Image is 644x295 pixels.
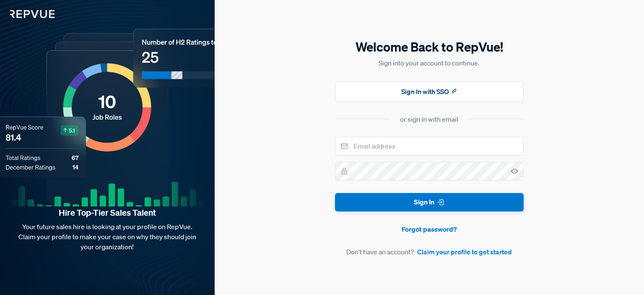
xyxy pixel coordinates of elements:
strong: Hire Top-Tier Sales Talent [13,207,201,218]
input: Email address [335,137,524,155]
p: Sign into your account to continue. [335,58,524,68]
a: Claim your profile to get started [417,247,512,257]
button: Sign In with SSO [335,81,524,102]
h5: Welcome Back to RepVue! [335,38,524,56]
button: Sign In [335,193,524,212]
div: or sign in with email [400,114,458,124]
p: Your future sales hire is looking at your profile on RepVue. Claim your profile to make your case... [13,222,201,252]
article: Don't have an account? [335,247,524,257]
a: Forgot password? [335,224,524,234]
